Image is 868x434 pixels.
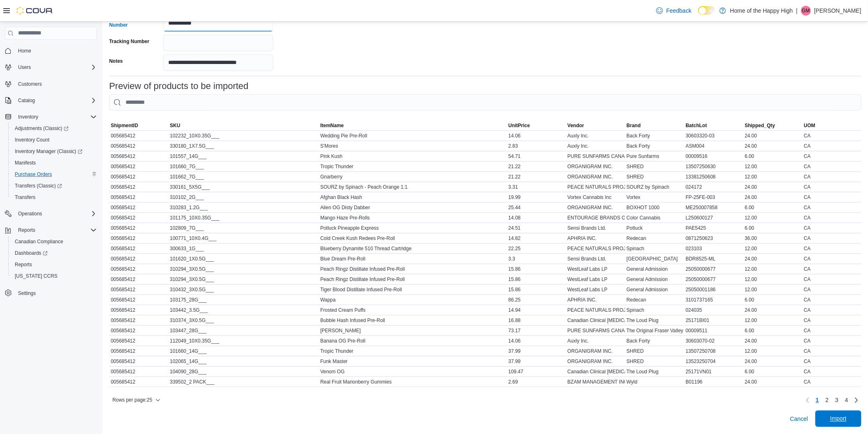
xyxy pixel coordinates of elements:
[168,233,319,243] div: 100771_10X0.4G___
[15,171,52,178] span: Purchase Orders
[8,146,100,157] a: Inventory Manager (Classic)
[8,270,100,282] button: [US_STATE] CCRS
[507,121,566,130] button: UnitPrice
[11,181,97,191] span: Transfers (Classic)
[507,162,566,171] div: 21.22
[15,79,45,89] a: Customers
[743,233,802,243] div: 36.00
[816,396,819,404] span: 1
[109,274,168,284] div: 005685412
[168,244,319,254] div: 300633_1G___
[11,123,97,133] span: Adjustments (Classic)
[11,135,53,145] a: Inventory Count
[15,96,38,105] button: Catalog
[802,254,861,264] div: CA
[15,209,46,219] button: Operations
[743,254,802,264] div: 24.00
[566,254,625,264] div: Sensi Brands Ltd.
[112,397,152,404] span: Rows per page : 25
[11,169,97,179] span: Purchase Orders
[566,172,625,182] div: ORGANIGRAM INC.
[11,237,97,247] span: Canadian Compliance
[802,162,861,171] div: CA
[743,182,802,192] div: 24.00
[566,315,625,325] div: Canadian Clinical [MEDICAL_DATA] Inc.
[507,274,566,284] div: 15.86
[743,213,802,223] div: 12.00
[18,97,35,104] span: Catalog
[319,285,507,295] div: Tiger Blood Distillate Infused Pre-Roll
[801,6,811,16] div: Giuliana Molina Giuria
[109,233,168,243] div: 005685412
[625,223,684,233] div: Potluck
[686,122,707,129] span: BatchLot
[566,141,625,151] div: Auxly Inc.
[684,223,743,233] div: PAE5425
[109,285,168,295] div: 005685412
[743,295,802,305] div: 6.00
[566,233,625,243] div: APHRIA INC.
[8,134,100,146] button: Inventory Count
[11,181,65,191] a: Transfers (Classic)
[625,131,684,141] div: Back Forty
[168,305,319,315] div: 103442_3.5G___
[684,131,743,141] div: 30603320-03
[15,46,34,56] a: Home
[319,315,507,325] div: Bubble Hash Infused Pre-Roll
[684,162,743,171] div: 13507250630
[802,192,861,202] div: CA
[802,213,861,223] div: CA
[743,315,802,325] div: 12.00
[826,396,829,404] span: 2
[15,238,63,245] span: Canadian Compliance
[15,79,97,89] span: Customers
[109,151,168,161] div: 005685412
[566,213,625,223] div: ENTOURAGE BRANDS CORP
[625,285,684,295] div: General Admission
[566,131,625,141] div: Auxly Inc.
[11,158,97,168] span: Manifests
[507,131,566,141] div: 14.06
[743,285,802,295] div: 12.00
[15,160,36,166] span: Manifests
[730,6,793,16] p: Home of the Happy High
[11,169,55,179] a: Purchase Orders
[802,285,861,295] div: CA
[15,273,57,279] span: [US_STATE] CCRS
[743,274,802,284] div: 12.00
[109,58,123,64] label: Notes
[625,213,684,223] div: Color Cannabis
[787,411,811,427] button: Cancel
[8,169,100,180] button: Purchase Orders
[11,146,97,156] span: Inventory Manager (Classic)
[319,121,507,130] button: ItemName
[852,395,861,405] a: Next page
[743,162,802,171] div: 12.00
[319,141,507,151] div: S'Mores
[15,62,97,72] span: Users
[109,264,168,274] div: 005685412
[567,122,584,129] span: Vendor
[743,305,802,315] div: 24.00
[18,64,31,71] span: Users
[625,274,684,284] div: General Admission
[507,295,566,305] div: 86.25
[684,182,743,192] div: 024172
[684,254,743,264] div: BDR8525-ML
[319,254,507,264] div: Blue Dream Pre-Roll
[684,264,743,274] div: 25050000677
[684,315,743,325] div: 25171BI01
[842,394,852,407] a: Page 4 of 4
[802,151,861,161] div: CA
[168,315,319,325] div: 310374_3X0.5G___
[507,223,566,233] div: 24.51
[18,81,42,87] span: Customers
[802,172,861,182] div: CA
[319,223,507,233] div: Potluck Pineapple Express
[168,254,319,264] div: 101620_1X0.5G___
[2,224,100,236] button: Reports
[2,78,100,90] button: Customers
[684,213,743,223] div: L250600127
[168,121,319,130] button: SKU
[168,192,319,202] div: 310102_2G___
